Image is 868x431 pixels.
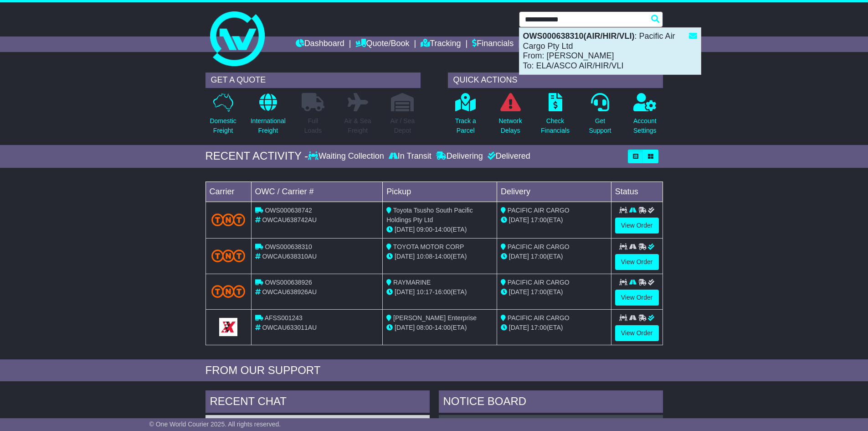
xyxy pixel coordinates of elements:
div: - (ETA) [386,252,493,261]
span: RAYMARINE [393,279,431,286]
span: [DATE] [395,324,415,331]
span: 17:00 [531,216,547,223]
span: [DATE] [395,226,415,233]
img: GetCarrierServiceLogo [219,318,237,336]
span: 09:00 [416,226,432,233]
div: : Pacific Air Cargo Pty Ltd From: [PERSON_NAME] To: ELA/ASCO AIR/HIR/VLI [519,28,701,74]
span: [DATE] [509,216,529,223]
span: 14:00 [435,324,451,331]
span: OWS000638742 [265,207,312,214]
p: Account Settings [633,116,657,135]
a: Financials [472,36,514,52]
div: RECENT ACTIVITY - [205,150,308,163]
a: View Order [615,290,659,306]
td: Status [611,182,663,202]
span: 17:00 [531,288,547,296]
p: Track a Parcel [455,116,476,135]
span: OWCAU638742AU [262,216,317,223]
div: (ETA) [501,323,607,332]
img: TNT_Domestic.png [211,213,246,226]
div: Waiting Collection [308,151,386,161]
p: Network Delays [498,116,522,135]
p: Get Support [589,116,611,135]
span: © One World Courier 2025. All rights reserved. [149,421,281,428]
span: PACIFIC AIR CARGO [508,279,570,286]
div: QUICK ACTIONS [448,73,663,88]
a: InternationalFreight [250,93,286,140]
a: View Order [615,218,659,234]
span: OWCAU638926AU [262,288,317,296]
div: RECENT CHAT [205,390,430,415]
span: PACIFIC AIR CARGO [508,243,570,250]
span: [DATE] [509,253,529,260]
span: [DATE] [395,253,415,260]
td: Delivery [497,182,611,202]
p: Air & Sea Freight [344,116,371,135]
span: [DATE] [395,288,415,296]
a: AccountSettings [633,93,657,140]
img: TNT_Domestic.png [211,285,246,297]
td: OWC / Carrier # [251,182,383,202]
span: [PERSON_NAME] Enterprise [393,314,477,322]
div: NOTICE BOARD [439,390,663,415]
a: Track aParcel [455,93,477,140]
span: 16:00 [435,288,451,296]
span: OWCAU633011AU [262,324,317,331]
span: TOYOTA MOTOR CORP [393,243,464,250]
p: Air / Sea Depot [390,116,415,135]
a: NetworkDelays [498,93,522,140]
p: International Freight [251,116,286,135]
div: (ETA) [501,252,607,261]
a: View Order [615,254,659,270]
span: 17:00 [531,253,547,260]
strong: OWS000638310(AIR/HIR/VLI) [523,31,635,41]
div: In Transit [386,151,434,161]
span: Toyota Tsusho South Pacific Holdings Pty Ltd [386,207,473,223]
span: 17:00 [531,324,547,331]
span: 14:00 [435,253,451,260]
span: OWS000638926 [265,279,312,286]
div: - (ETA) [386,225,493,234]
div: Delivering [434,151,485,161]
p: Full Loads [302,116,324,135]
div: (ETA) [501,287,607,297]
span: 08:00 [416,324,432,331]
a: Tracking [421,36,461,52]
span: PACIFIC AIR CARGO [508,314,570,322]
a: GetSupport [588,93,611,140]
a: DomesticFreight [209,93,236,140]
span: 10:08 [416,253,432,260]
p: Domestic Freight [210,116,236,135]
span: OWS000638310 [265,243,312,250]
a: CheckFinancials [540,93,570,140]
span: PACIFIC AIR CARGO [508,207,570,214]
a: Dashboard [296,36,344,52]
span: [DATE] [509,324,529,331]
td: Pickup [383,182,497,202]
div: (ETA) [501,215,607,225]
div: Delivered [485,151,530,161]
span: AFSS001243 [265,314,303,322]
p: Check Financials [541,116,570,135]
a: Quote/Book [355,36,409,52]
div: - (ETA) [386,287,493,297]
span: 10:17 [416,288,432,296]
div: FROM OUR SUPPORT [205,364,663,377]
span: OWCAU638310AU [262,253,317,260]
div: GET A QUOTE [205,73,421,88]
td: Carrier [205,182,251,202]
div: - (ETA) [386,323,493,332]
img: TNT_Domestic.png [211,249,246,262]
span: [DATE] [509,288,529,296]
a: View Order [615,325,659,341]
span: 14:00 [435,226,451,233]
